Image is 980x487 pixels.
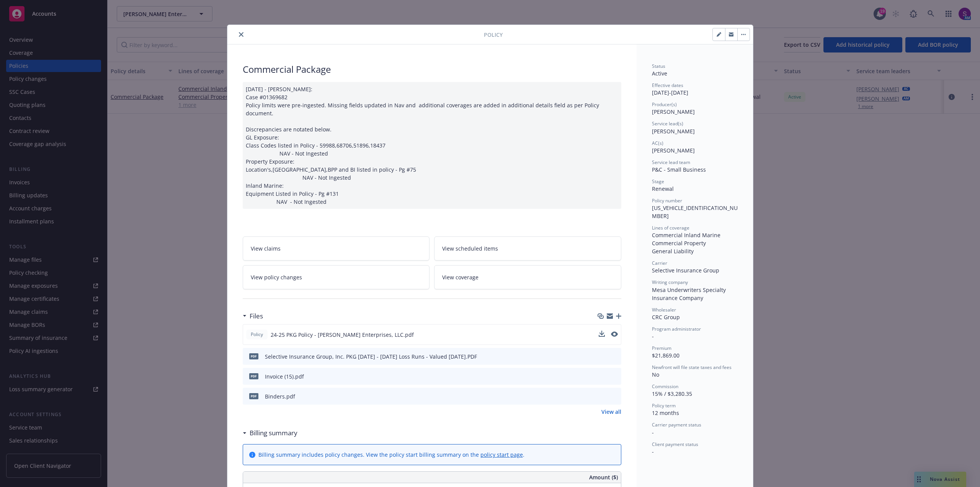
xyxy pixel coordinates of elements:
[652,409,679,416] span: 12 months
[652,247,738,255] div: General Liability
[251,244,281,253] span: View claims
[652,383,678,390] span: Commission
[652,364,732,371] span: Newfront will file state taxes and fees
[652,185,674,192] span: Renewal
[265,372,304,380] div: Invoice (15).pdf
[652,333,654,340] span: -
[250,428,297,438] h3: Billing summary
[652,326,701,332] span: Program administrator
[249,353,258,359] span: PDF
[243,82,621,209] div: [DATE] - [PERSON_NAME]: Case #01369682 Policy limits were pre-ingested. Missing fields updated in...
[599,331,605,339] button: download file
[652,159,690,166] span: Service lead team
[611,353,618,361] button: preview file
[652,313,680,321] span: CRC Group
[652,371,659,378] span: No
[652,225,689,231] span: Lines of coverage
[652,307,676,313] span: Wholesaler
[652,178,664,185] span: Stage
[652,70,667,77] span: Active
[652,260,667,266] span: Carrier
[243,63,621,76] div: Commercial Package
[652,140,663,146] span: AC(s)
[434,236,621,261] a: View scheduled items
[249,393,258,399] span: pdf
[601,408,621,416] a: View all
[652,429,654,436] span: -
[243,236,430,261] a: View claims
[243,265,430,289] a: View policy changes
[652,267,719,274] span: Selective Insurance Group
[249,373,258,379] span: pdf
[480,451,523,458] a: policy start page
[599,392,605,400] button: download file
[652,101,677,108] span: Producer(s)
[652,147,695,154] span: [PERSON_NAME]
[652,63,665,69] span: Status
[611,331,618,337] button: preview file
[611,331,618,339] button: preview file
[484,31,503,39] span: Policy
[652,390,692,397] span: 15% / $3,280.35
[652,239,738,247] div: Commercial Property
[237,30,246,39] button: close
[442,273,479,281] span: View coverage
[652,448,654,455] span: -
[652,352,679,359] span: $21,869.00
[258,451,524,459] div: Billing summary includes policy changes. View the policy start billing summary on the .
[243,311,263,321] div: Files
[652,128,695,135] span: [PERSON_NAME]
[611,392,618,400] button: preview file
[599,331,605,337] button: download file
[652,82,738,97] div: [DATE] - [DATE]
[265,353,477,361] div: Selective Insurance Group, Inc. PKG [DATE] - [DATE] Loss Runs - Valued [DATE].PDF
[611,372,618,380] button: preview file
[250,311,263,321] h3: Files
[442,244,498,253] span: View scheduled items
[652,421,701,428] span: Carrier payment status
[652,166,706,173] span: P&C - Small Business
[652,345,671,351] span: Premium
[251,273,302,281] span: View policy changes
[243,428,297,438] div: Billing summary
[599,372,605,380] button: download file
[652,402,676,409] span: Policy term
[652,286,727,302] span: Mesa Underwriters Specialty Insurance Company
[434,265,621,289] a: View coverage
[652,120,683,127] span: Service lead(s)
[652,279,688,285] span: Writing company
[271,331,414,339] span: 24-25 PKG Policy - [PERSON_NAME] Enterprises, LLC.pdf
[265,392,295,400] div: Binders.pdf
[652,108,695,115] span: [PERSON_NAME]
[599,353,605,361] button: download file
[249,331,265,338] span: Policy
[589,473,618,481] span: Amount ($)
[652,82,683,89] span: Effective dates
[652,197,682,204] span: Policy number
[652,441,698,448] span: Client payment status
[652,204,738,220] span: [US_VEHICLE_IDENTIFICATION_NUMBER]
[652,231,738,239] div: Commercial Inland Marine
